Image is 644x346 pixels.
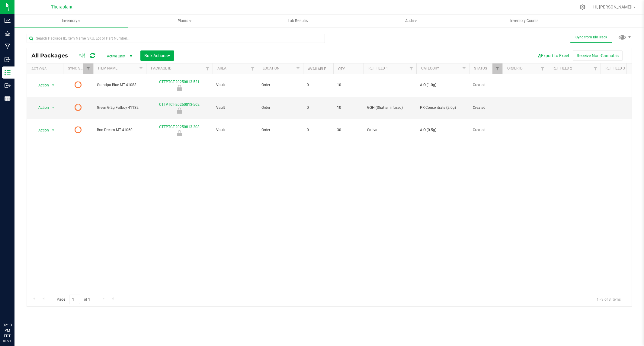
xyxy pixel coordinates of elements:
a: Filter [83,63,93,74]
a: Item Name [98,66,117,70]
inline-svg: Manufacturing [5,44,11,50]
span: Inventory Counts [502,18,547,24]
a: Qty [338,67,345,71]
span: Plants [128,18,241,24]
span: Pending Sync [75,81,82,89]
a: Inventory [14,15,128,27]
span: 30 [337,127,360,133]
span: 10 [337,105,360,111]
span: Boo Dream MT 41060 [97,127,143,133]
span: Audit [355,18,467,24]
span: select [50,126,57,134]
span: Inventory [14,18,128,24]
span: 10 [337,82,360,88]
a: CTTPTCT-20250813-521 [159,80,200,84]
inline-svg: Outbound [5,82,11,89]
a: Ref Field 3 [605,66,625,70]
inline-svg: Reports [5,95,11,102]
span: Order [261,105,300,111]
input: Search Package ID, Item Name, SKU, Lot or Part Number... [27,34,325,43]
div: Audit [145,130,213,136]
inline-svg: Grow [5,31,11,37]
button: Receive Non-Cannabis [573,50,623,61]
a: Filter [591,63,601,74]
button: Sync from BioTrack [570,32,612,43]
span: GGH (Shatter Infused) [367,105,413,111]
span: Sync from BioTrack [575,35,607,39]
a: Filter [459,63,469,74]
span: Vault [216,105,254,111]
a: Plants [128,15,241,27]
a: Filter [203,63,213,74]
span: Order [261,127,300,133]
a: Available [308,67,326,71]
a: Inventory Counts [468,15,581,27]
a: CTTPTCT-20250813-208 [159,125,200,129]
a: Audit [354,15,468,27]
span: Pending Sync [75,126,82,134]
a: Filter [248,63,258,74]
span: PR Concentrate (2.0g) [420,105,466,111]
a: Lab Results [241,15,354,27]
span: Pending Sync [75,103,82,112]
div: Manage settings [579,4,586,10]
span: Action [33,81,49,89]
inline-svg: Inventory [5,70,11,76]
span: Created [473,105,499,111]
a: Ref Field 1 [368,66,388,70]
span: Order [261,82,300,88]
a: Filter [538,63,548,74]
a: Order Id [507,66,523,70]
button: Export to Excel [532,50,573,61]
span: Action [33,126,49,134]
p: 02:13 PM EDT [3,322,12,339]
span: Green G 2g Fatboy 41132 [97,105,143,111]
span: Grandpa Blue MT 41088 [97,82,143,88]
span: Hi, [PERSON_NAME]! [593,5,633,9]
inline-svg: Inbound [5,57,11,63]
div: Audit [145,108,213,114]
a: Location [263,66,280,70]
input: 1 [69,295,80,304]
a: Area [217,66,226,70]
span: Action [33,103,49,112]
a: CTTPTCT-20250813-502 [159,102,200,107]
span: Vault [216,82,254,88]
span: 0 [307,105,330,111]
a: Category [421,66,439,70]
span: 0 [307,127,330,133]
a: Sync Status [68,66,91,70]
span: select [50,81,57,89]
span: AIO (1.0g) [420,82,466,88]
inline-svg: Analytics [5,18,11,24]
a: Filter [492,63,502,74]
button: Bulk Actions [140,50,174,61]
span: Lab Results [280,18,316,24]
span: 1 - 3 of 3 items [592,295,626,304]
a: Status [474,66,487,70]
span: All Packages [31,52,74,59]
span: Vault [216,127,254,133]
span: Bulk Actions [144,53,170,58]
span: Page of 1 [52,295,95,304]
div: Actions [31,67,61,71]
iframe: Resource center [6,298,24,316]
a: Filter [136,63,146,74]
span: Created [473,82,499,88]
span: select [50,103,57,112]
span: Sativa [367,127,413,133]
p: 08/21 [3,339,12,343]
a: Package ID [151,66,171,70]
a: Ref Field 2 [553,66,572,70]
span: 0 [307,82,330,88]
a: Filter [293,63,303,74]
span: Created [473,127,499,133]
a: Filter [406,63,416,74]
span: Theraplant [51,5,72,10]
div: Audit [145,85,213,91]
span: AIO (0.5g) [420,127,466,133]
